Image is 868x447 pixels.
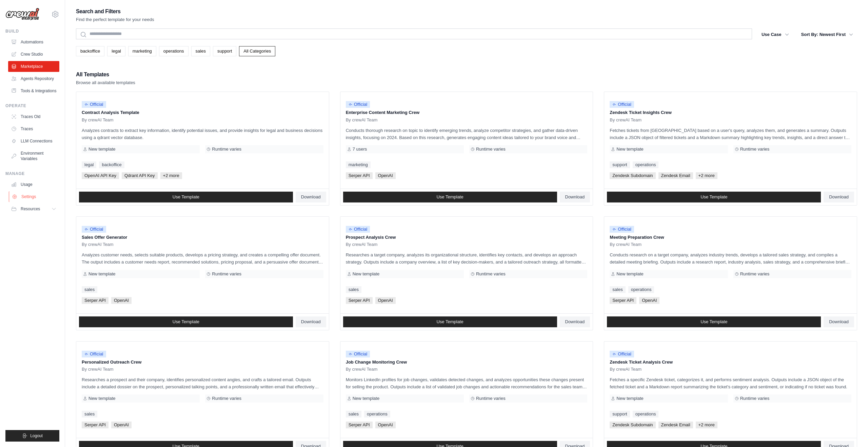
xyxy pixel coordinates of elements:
[5,430,59,442] button: Logout
[82,351,106,357] span: Official
[353,147,367,152] span: 7 users
[76,70,135,79] h2: All Templates
[375,297,396,304] span: OpenAI
[364,411,390,417] a: operations
[79,192,293,202] a: Use Template
[353,271,379,277] span: New template
[111,422,132,428] span: OpenAI
[610,297,636,304] span: Serper API
[610,226,634,233] span: Official
[610,367,642,372] span: By crewAI Team
[82,422,108,428] span: Serper API
[191,46,210,56] a: sales
[8,49,59,60] a: Crew Studio
[343,192,557,202] a: Use Template
[610,251,851,266] p: Conducts research on a target company, analyzes industry trends, develops a tailored sales strate...
[82,127,323,141] p: Analyzes contracts to extract key information, identify potential issues, and provide insights fo...
[476,147,506,152] span: Runtime varies
[82,109,323,116] p: Contract Analysis Template
[239,46,275,56] a: All Categories
[696,422,717,428] span: +2 more
[8,148,59,164] a: Environment Variables
[82,367,114,372] span: By crewAI Team
[30,433,43,439] span: Logout
[560,192,590,202] a: Download
[610,161,630,168] a: support
[610,117,642,123] span: By crewAI Team
[76,7,154,16] h2: Search and Filters
[610,376,851,390] p: Fetches a specific Zendesk ticket, categorizes it, and performs sentiment analysis. Outputs inclu...
[610,127,851,141] p: Fetches tickets from [GEOGRAPHIC_DATA] based on a user's query, analyzes them, and generates a su...
[301,194,321,200] span: Download
[5,8,39,21] img: Logo
[346,101,370,108] span: Official
[610,286,625,293] a: sales
[740,147,770,152] span: Runtime varies
[88,271,115,277] span: New template
[346,234,588,241] p: Prospect Analysis Crew
[436,194,463,200] span: Use Template
[21,206,40,212] span: Resources
[565,194,585,200] span: Download
[5,171,59,176] div: Manage
[701,319,727,325] span: Use Template
[346,251,588,266] p: Researches a target company, analyzes its organizational structure, identifies key contacts, and ...
[9,191,60,202] a: Settings
[375,172,396,179] span: OpenAI
[82,242,114,247] span: By crewAI Team
[8,61,59,72] a: Marketplace
[173,319,199,325] span: Use Template
[658,172,693,179] span: Zendesk Email
[610,242,642,247] span: By crewAI Team
[82,359,323,366] p: Personalized Outreach Crew
[122,172,158,179] span: Qdrant API Key
[346,172,373,179] span: Serper API
[82,172,119,179] span: OpenAI API Key
[8,203,59,214] button: Resources
[82,117,114,123] span: By crewAI Team
[476,396,506,401] span: Runtime varies
[797,28,857,41] button: Sort By: Newest First
[610,101,634,108] span: Official
[8,123,59,134] a: Traces
[8,111,59,122] a: Traces Old
[560,316,590,327] a: Download
[82,101,106,108] span: Official
[88,396,115,401] span: New template
[5,28,59,34] div: Build
[346,242,378,247] span: By crewAI Team
[82,411,97,417] a: sales
[160,172,182,179] span: +2 more
[346,351,370,357] span: Official
[346,161,371,168] a: marketing
[740,271,770,277] span: Runtime varies
[296,316,326,327] a: Download
[8,85,59,96] a: Tools & Integrations
[658,422,693,428] span: Zendesk Email
[757,28,793,41] button: Use Case
[173,194,199,200] span: Use Template
[346,226,370,233] span: Official
[610,411,630,417] a: support
[159,46,189,56] a: operations
[633,161,659,168] a: operations
[607,192,821,202] a: Use Template
[436,319,463,325] span: Use Template
[639,297,659,304] span: OpenAI
[829,194,849,200] span: Download
[79,316,293,327] a: Use Template
[5,103,59,109] div: Operate
[610,351,634,357] span: Official
[616,396,643,401] span: New template
[696,172,717,179] span: +2 more
[610,109,851,116] p: Zendesk Ticket Insights Crew
[740,396,770,401] span: Runtime varies
[346,127,588,141] p: Conducts thorough research on topic to identify emerging trends, analyze competitor strategies, a...
[301,319,321,325] span: Download
[616,147,643,152] span: New template
[610,234,851,241] p: Meeting Preparation Crew
[82,226,106,233] span: Official
[213,46,236,56] a: support
[8,73,59,84] a: Agents Repository
[8,37,59,47] a: Automations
